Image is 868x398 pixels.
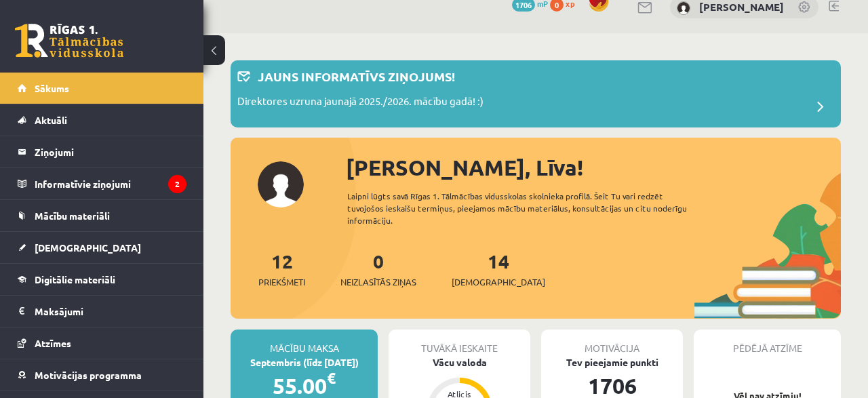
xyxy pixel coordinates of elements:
[541,330,683,355] div: Motivācija
[327,368,336,388] span: €
[18,136,186,167] a: Ziņojumi
[18,104,186,136] a: Aktuāli
[347,190,713,226] div: Laipni lūgts savā Rīgas 1. Tālmācības vidusskolas skolnieka profilā. Šeit Tu vari redzēt tuvojošo...
[694,330,841,355] div: Pēdējā atzīme
[35,296,186,327] legend: Maksājumi
[452,249,545,289] a: 14[DEMOGRAPHIC_DATA]
[18,168,186,199] a: Informatīvie ziņojumi2
[35,273,115,285] span: Digitālie materiāli
[389,355,530,370] div: Vācu valoda
[237,67,834,121] a: Jauns informatīvs ziņojums! Direktores uzruna jaunajā 2025./2026. mācību gadā! :)
[18,327,186,359] a: Atzīmes
[18,200,186,231] a: Mācību materiāli
[541,355,683,370] div: Tev pieejamie punkti
[340,249,416,289] a: 0Neizlasītās ziņas
[258,67,455,85] p: Jauns informatīvs ziņojums!
[35,369,142,381] span: Motivācijas programma
[18,232,186,263] a: [DEMOGRAPHIC_DATA]
[18,264,186,295] a: Digitālie materiāli
[35,241,141,254] span: [DEMOGRAPHIC_DATA]
[340,275,416,289] span: Neizlasītās ziņas
[231,355,378,370] div: Septembris (līdz [DATE])
[18,73,186,104] a: Sākums
[258,275,305,289] span: Priekšmeti
[18,359,186,391] a: Motivācijas programma
[168,175,186,193] i: 2
[35,210,110,222] span: Mācību materiāli
[237,94,484,113] p: Direktores uzruna jaunajā 2025./2026. mācību gadā! :)
[18,296,186,327] a: Maksājumi
[35,337,71,349] span: Atzīmes
[231,330,378,355] div: Mācību maksa
[35,82,69,94] span: Sākums
[35,114,67,126] span: Aktuāli
[258,249,305,289] a: 12Priekšmeti
[35,168,186,199] legend: Informatīvie ziņojumi
[389,330,530,355] div: Tuvākā ieskaite
[677,1,690,15] img: Līva Ādmīdiņa
[452,275,545,289] span: [DEMOGRAPHIC_DATA]
[439,390,480,398] div: Atlicis
[35,136,186,167] legend: Ziņojumi
[346,151,841,184] div: [PERSON_NAME], Līva!
[15,24,123,58] a: Rīgas 1. Tālmācības vidusskola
